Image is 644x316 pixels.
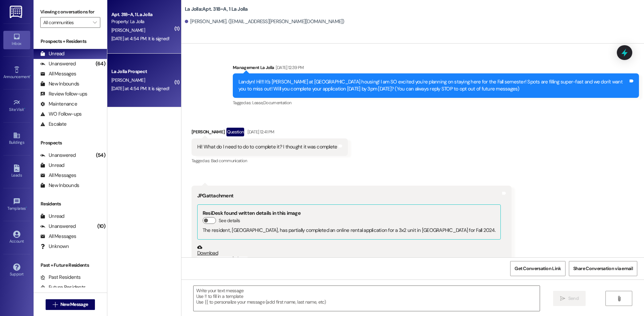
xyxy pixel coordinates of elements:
div: Maintenance [40,101,77,108]
div: Apt. 318~A, 1 La Jolla [111,11,173,18]
span: New Message [60,301,88,308]
a: Download [197,245,501,256]
div: Unread [40,162,64,169]
div: [DATE] 12:41 PM [246,128,274,135]
div: [PERSON_NAME]. ([EMAIL_ADDRESS][PERSON_NAME][DOMAIN_NAME]) [185,18,344,25]
div: All Messages [40,70,76,77]
div: Question [226,128,244,136]
a: Account [3,229,30,247]
div: All Messages [40,172,76,179]
i:  [53,302,58,307]
div: Residents [34,200,107,207]
input: All communities [43,17,90,28]
div: Unanswered [40,152,76,159]
div: Tagged as: [233,98,639,108]
i:  [616,296,622,301]
div: (64) [94,59,107,69]
button: New Message [46,299,95,310]
div: Prospects [34,139,107,146]
div: New Inbounds [40,182,79,189]
a: Buildings [3,130,30,148]
a: Site Visit • [3,97,30,115]
span: • [30,73,31,78]
div: Property: La Jolla [111,18,173,25]
a: Templates • [3,196,30,214]
i:  [93,20,97,25]
div: [PERSON_NAME] [192,128,348,138]
div: Prospects + Residents [34,38,107,45]
a: Support [3,261,30,279]
span: • [24,106,25,111]
div: [DATE] at 4:54 PM: It is signed! [111,85,170,91]
div: The resident, [GEOGRAPHIC_DATA], has partially completed an online rental application for a 3x2 u... [203,227,495,234]
div: [DATE] at 4:54 PM: It is signed! [111,36,170,42]
span: [PERSON_NAME] [111,27,145,33]
div: Future Residents [40,284,86,291]
div: Escalate [40,121,66,128]
button: Share Conversation via email [569,261,637,276]
span: • [26,205,27,210]
div: Unanswered [40,223,76,230]
div: WO Follow-ups [40,111,82,118]
div: (10) [96,221,107,232]
span: Share Conversation via email [573,265,633,272]
div: Unread [40,213,64,220]
div: Past Residents [40,274,81,281]
div: Hi! What do I need to do to complete it? I thought it was complete [197,143,337,150]
div: Management La Jolla [233,64,639,73]
span: Get Conversation Link [515,265,561,272]
b: ResiDesk found written details in this image [203,210,301,216]
div: Past + Future Residents [34,262,107,269]
img: ResiDesk Logo [10,6,23,18]
div: (54) [94,150,107,161]
span: Lease , [252,100,263,106]
div: Unread [40,50,64,57]
i:  [560,296,565,301]
div: Review follow-ups [40,90,87,98]
span: Documentation [263,100,291,106]
a: Inbox [3,31,30,49]
button: Get Conversation Link [510,261,565,276]
div: New Inbounds [40,80,79,87]
label: See details [219,217,240,224]
span: Send [568,295,579,302]
div: Tagged as: [192,156,348,166]
div: [DATE] 12:39 PM [274,64,304,71]
div: Unanswered [40,60,76,67]
label: Viewing conversations for [40,7,100,17]
div: Unknown [40,243,69,250]
span: [PERSON_NAME] [111,77,145,83]
div: La Jolla Prospect [111,68,173,75]
span: Bad communication [211,158,247,164]
button: Send [553,291,586,306]
b: La Jolla: Apt. 318~A, 1 La Jolla [185,6,248,13]
div: Landyn! Hi!!! It's [PERSON_NAME] at [GEOGRAPHIC_DATA] housing! I am SO excited you're planning on... [238,78,628,93]
b: JPG attachment [197,192,233,199]
a: Leads [3,163,30,181]
div: All Messages [40,233,76,240]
